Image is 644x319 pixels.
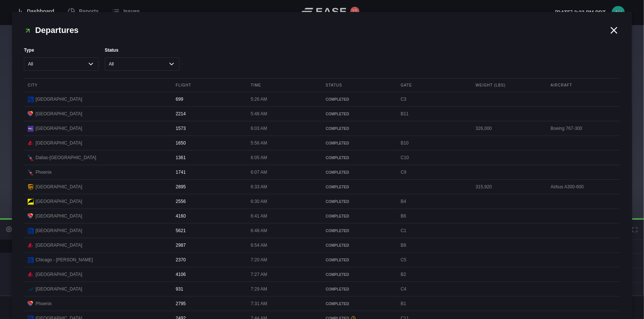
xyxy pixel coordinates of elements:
span: Dallas-[GEOGRAPHIC_DATA] [36,154,96,161]
span: 7:27 AM [251,272,267,277]
div: 5621 [172,224,245,238]
label: Type [24,47,99,54]
label: Status [105,47,180,54]
span: [GEOGRAPHIC_DATA] [36,140,82,146]
span: [GEOGRAPHIC_DATA] [36,110,82,117]
span: C9 [401,170,407,175]
span: B1 [401,301,407,306]
div: 1741 [172,165,245,179]
span: C5 [401,257,407,262]
div: 931 [172,282,245,296]
div: Weight (lbs) [472,79,545,92]
span: 7:20 AM [251,257,267,262]
div: 1573 [172,121,245,136]
div: COMPLETED [326,170,392,175]
div: Status [322,79,395,92]
div: Flight [172,79,245,92]
span: Chicago - [PERSON_NAME] [36,256,93,263]
span: 5:56 AM [251,140,267,146]
span: 5:48 AM [251,111,267,116]
span: 326,000 [476,126,492,131]
span: [GEOGRAPHIC_DATA] [36,242,82,249]
span: 5:26 AM [251,97,267,102]
span: 6:03 AM [251,126,267,131]
span: 6:54 AM [251,243,267,248]
div: COMPLETED [326,184,392,190]
span: [GEOGRAPHIC_DATA] [36,271,82,278]
div: COMPLETED [326,97,392,102]
span: [GEOGRAPHIC_DATA] [36,96,82,103]
span: 6:30 AM [251,199,267,204]
span: B11 [401,111,409,116]
span: 6:33 AM [251,184,267,189]
div: COMPLETED [326,272,392,277]
div: 699 [172,92,245,106]
span: Airbus A300-600 [551,184,584,189]
span: 7:31 AM [251,301,267,306]
div: 4106 [172,267,245,282]
div: COMPLETED [326,213,392,219]
span: B6 [401,213,407,219]
span: 6:07 AM [251,170,267,175]
span: 6:48 AM [251,228,267,233]
div: COMPLETED [326,155,392,161]
div: 2214 [172,107,245,121]
div: 2370 [172,253,245,267]
span: 7:29 AM [251,286,267,292]
span: Boeing 767-300 [551,126,583,131]
span: C3 [401,97,407,102]
span: [GEOGRAPHIC_DATA] [36,183,82,190]
div: 4160 [172,209,245,223]
span: C4 [401,286,407,292]
div: 1650 [172,136,245,150]
div: COMPLETED [326,257,392,263]
span: B2 [401,272,407,277]
span: 6:41 AM [251,213,267,219]
div: COMPLETED [326,199,392,204]
span: C1 [401,228,407,233]
h2: Departures [24,24,608,36]
div: COMPLETED [326,140,392,146]
div: 2895 [172,180,245,194]
div: 2795 [172,297,245,311]
div: COMPLETED [326,286,392,292]
div: COMPLETED [326,301,392,307]
div: Gate [397,79,470,92]
span: B8 [401,243,407,248]
span: [GEOGRAPHIC_DATA] [36,213,82,219]
div: 2987 [172,238,245,252]
span: [GEOGRAPHIC_DATA] [36,125,82,132]
span: [GEOGRAPHIC_DATA] [36,286,82,292]
span: Phoenix [36,169,52,176]
span: [GEOGRAPHIC_DATA] [36,198,82,205]
span: C10 [401,155,409,160]
div: Time [247,79,321,92]
div: COMPLETED [326,243,392,248]
span: B10 [401,140,409,146]
div: Aircraft [547,79,620,92]
span: Phoenix [36,300,52,307]
div: COMPLETED [326,228,392,234]
span: [GEOGRAPHIC_DATA] [36,227,82,234]
span: 315,920 [476,184,492,189]
div: COMPLETED [326,111,392,117]
span: B4 [401,199,407,204]
div: City [24,79,170,92]
div: COMPLETED [326,126,392,131]
div: 1361 [172,151,245,165]
span: 6:05 AM [251,155,267,160]
div: 2556 [172,194,245,209]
